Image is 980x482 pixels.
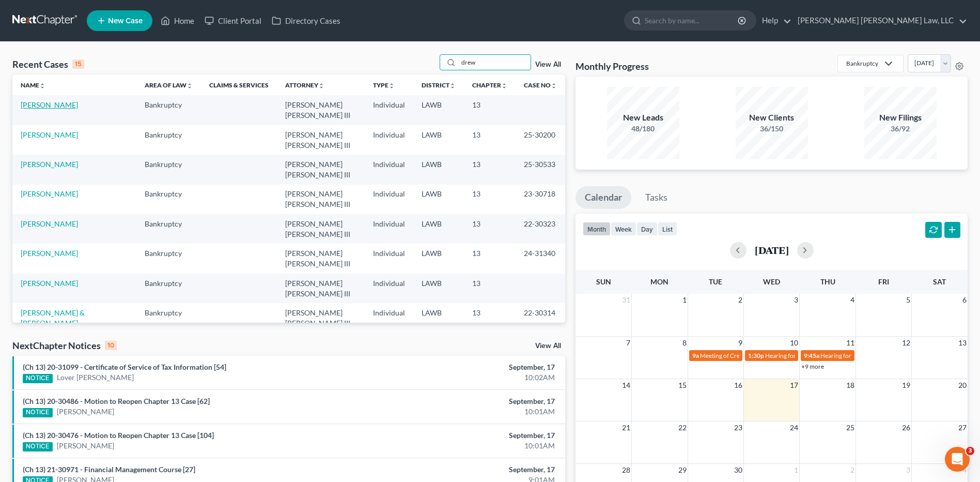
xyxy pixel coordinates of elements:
h2: [DATE] [755,245,789,255]
td: Bankruptcy [136,185,201,214]
span: 6 [961,294,968,306]
td: 13 [464,95,516,125]
a: Area of Lawunfold_more [145,81,193,89]
span: 3 [966,447,974,455]
button: day [636,222,658,236]
td: [PERSON_NAME] [PERSON_NAME] III [277,274,365,303]
td: [PERSON_NAME] [PERSON_NAME] III [277,155,365,184]
div: September, 17 [384,430,555,441]
i: unfold_more [449,83,456,89]
a: [PERSON_NAME] [21,130,78,139]
a: View All [535,342,561,350]
td: 22-30323 [516,214,565,244]
a: Tasks [636,186,677,209]
span: 17 [789,379,799,391]
span: Sun [596,277,611,286]
td: 25-30533 [516,155,565,184]
td: Bankruptcy [136,303,201,333]
td: 25-30200 [516,125,565,155]
td: LAWB [413,185,464,214]
div: Recent Cases [12,58,84,70]
td: 13 [464,125,516,155]
div: 10:01AM [384,406,555,417]
div: 48/180 [607,124,679,134]
a: (Ch 13) 21-30971 - Financial Management Course [27] [23,465,195,474]
a: (Ch 13) 20-31099 - Certificate of Service of Tax Information [54] [23,363,226,371]
span: 3 [905,464,911,476]
i: unfold_more [551,83,557,89]
span: New Case [108,17,143,25]
i: unfold_more [501,83,507,89]
div: 10:01AM [384,441,555,451]
th: Claims & Services [201,74,277,95]
div: September, 17 [384,464,555,475]
td: [PERSON_NAME] [PERSON_NAME] III [277,95,365,125]
td: LAWB [413,214,464,244]
td: [PERSON_NAME] [PERSON_NAME] III [277,244,365,273]
span: Tue [709,277,722,286]
td: Bankruptcy [136,125,201,155]
span: Mon [650,277,668,286]
td: Bankruptcy [136,95,201,125]
span: 10 [789,337,799,349]
span: 18 [845,379,855,391]
td: Individual [365,274,413,303]
div: 36/92 [864,124,937,134]
span: 12 [901,337,911,349]
i: unfold_more [39,83,45,89]
button: list [658,222,677,236]
a: Typeunfold_more [373,81,395,89]
td: [PERSON_NAME] [PERSON_NAME] III [277,303,365,333]
a: Chapterunfold_more [472,81,507,89]
span: 29 [677,464,688,476]
span: Meeting of Creditors for [PERSON_NAME] [700,352,815,359]
td: Individual [365,95,413,125]
i: unfold_more [186,83,193,89]
a: Home [155,11,199,30]
span: 13 [957,337,968,349]
td: 23-30718 [516,185,565,214]
div: 10:02AM [384,372,555,383]
span: 15 [677,379,688,391]
span: 7 [625,337,631,349]
span: 21 [621,421,631,434]
td: Individual [365,244,413,273]
td: Bankruptcy [136,274,201,303]
a: Nameunfold_more [21,81,45,89]
div: September, 17 [384,396,555,406]
td: [PERSON_NAME] [PERSON_NAME] III [277,125,365,155]
span: 27 [957,421,968,434]
input: Search by name... [645,11,739,30]
span: 3 [793,294,799,306]
span: Thu [820,277,835,286]
a: [PERSON_NAME] [21,219,78,228]
td: 13 [464,274,516,303]
h3: Monthly Progress [575,60,649,72]
a: Help [757,11,791,30]
span: 20 [957,379,968,391]
a: [PERSON_NAME] [21,100,78,109]
div: September, 17 [384,362,555,372]
td: LAWB [413,274,464,303]
a: Directory Cases [267,11,346,30]
span: 1 [793,464,799,476]
a: [PERSON_NAME] [PERSON_NAME] Law, LLC [792,11,967,30]
div: 36/150 [736,124,808,134]
div: 15 [72,59,84,69]
span: 31 [621,294,631,306]
span: 5 [905,294,911,306]
span: 1:30p [748,352,764,359]
div: Bankruptcy [846,59,878,68]
a: View All [535,61,561,68]
span: Fri [878,277,889,286]
a: [PERSON_NAME] [21,160,78,169]
a: Calendar [575,186,631,209]
span: 16 [733,379,743,391]
td: LAWB [413,125,464,155]
div: NextChapter Notices [12,339,117,352]
span: 9 [737,337,743,349]
div: NOTICE [23,408,53,417]
span: 23 [733,421,743,434]
a: Case Nounfold_more [524,81,557,89]
a: [PERSON_NAME] & [PERSON_NAME] [21,308,85,327]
